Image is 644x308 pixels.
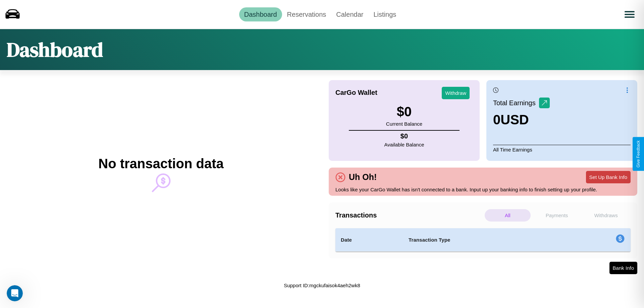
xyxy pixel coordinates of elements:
[442,87,470,99] button: Withdraw
[493,97,539,109] p: Total Earnings
[386,119,422,128] p: Current Balance
[493,145,631,154] p: All Time Earnings
[341,236,398,244] h4: Date
[609,262,637,274] button: Bank Info
[335,211,483,219] h4: Transactions
[386,104,422,119] h3: $ 0
[331,7,368,21] a: Calendar
[620,5,639,24] button: Open menu
[7,285,23,301] iframe: Intercom live chat
[636,140,641,168] div: Give Feedback
[335,89,377,97] h4: CarGo Wallet
[282,7,331,21] a: Reservations
[284,281,360,290] p: Support ID: mgckufaisok4aeh2wk8
[335,185,631,194] p: Looks like your CarGo Wallet has isn't connected to a bank. Input up your banking info to finish ...
[583,209,629,222] p: Withdraws
[586,171,631,183] button: Set Up Bank Info
[485,209,531,222] p: All
[7,36,103,63] h1: Dashboard
[409,236,561,244] h4: Transaction Type
[368,7,401,21] a: Listings
[534,209,580,222] p: Payments
[384,140,424,149] p: Available Balance
[493,112,550,127] h3: 0 USD
[335,228,631,252] table: simple table
[384,132,424,140] h4: $ 0
[345,172,380,182] h4: Uh Oh!
[239,7,282,21] a: Dashboard
[98,156,223,171] h2: No transaction data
